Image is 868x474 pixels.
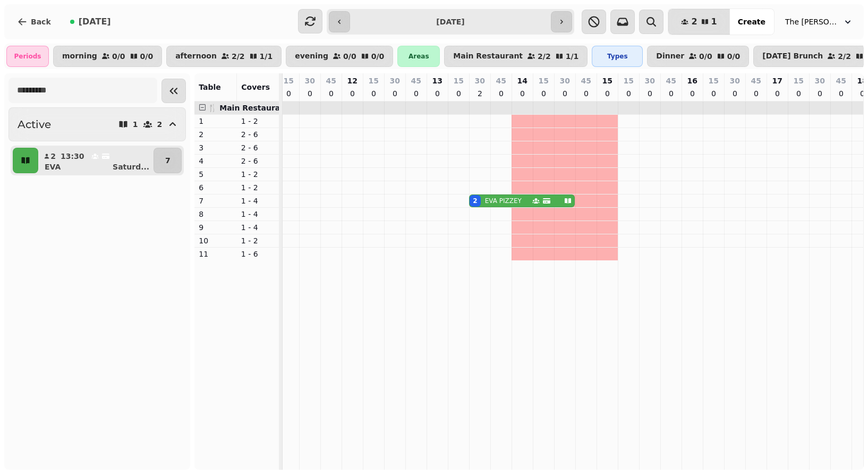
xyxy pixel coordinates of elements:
[241,249,275,259] p: 1 - 6
[347,75,358,86] p: 12
[284,88,293,99] p: 0
[305,88,314,99] p: 0
[667,88,675,99] p: 0
[61,151,84,162] p: 13:30
[6,46,49,67] div: Periods
[857,75,867,86] p: 18
[602,75,612,86] p: 15
[837,88,845,99] p: 0
[772,75,782,86] p: 17
[241,156,275,166] p: 2 - 6
[154,148,182,173] button: 7
[348,88,356,99] p: 0
[397,46,440,67] div: Areas
[241,196,275,206] p: 1 - 4
[241,222,275,233] p: 1 - 4
[161,79,186,103] button: Collapse sidebar
[496,75,506,86] p: 45
[838,53,851,60] p: 2 / 2
[241,129,275,140] p: 2 - 6
[241,209,275,219] p: 1 - 4
[687,75,697,86] p: 16
[62,52,97,61] p: morning
[711,18,717,26] span: 1
[592,46,643,67] div: Types
[199,142,233,153] p: 3
[199,156,233,166] p: 4
[241,235,275,246] p: 1 - 2
[794,75,804,86] p: 15
[411,75,421,86] p: 45
[497,88,505,99] p: 0
[729,9,774,35] button: Create
[730,75,740,86] p: 30
[709,75,719,86] p: 15
[432,75,442,86] p: 13
[295,52,328,61] p: evening
[327,88,335,99] p: 0
[199,249,233,259] p: 11
[232,53,245,60] p: 2 / 2
[371,53,385,60] p: 0 / 0
[390,88,399,99] p: 0
[45,162,61,172] p: EVA
[165,155,171,166] p: 7
[709,88,718,99] p: 0
[260,53,273,60] p: 1 / 1
[199,83,221,91] span: Table
[369,88,378,99] p: 0
[326,75,336,86] p: 45
[241,83,270,91] span: Covers
[305,75,315,86] p: 30
[751,75,761,86] p: 45
[560,75,570,86] p: 30
[199,222,233,233] p: 9
[444,46,588,67] button: Main Restaurant2/21/1
[199,169,233,180] p: 5
[199,182,233,193] p: 6
[475,88,484,99] p: 2
[241,116,275,126] p: 1 - 2
[581,75,591,86] p: 45
[738,18,765,26] span: Create
[133,121,138,128] p: 1
[31,18,51,26] span: Back
[40,148,151,173] button: 213:30EVASaturd...
[539,88,548,99] p: 0
[645,88,654,99] p: 0
[624,75,634,86] p: 15
[475,75,485,86] p: 30
[624,88,633,99] p: 0
[175,52,217,61] p: afternoon
[688,88,696,99] p: 0
[18,117,51,132] h2: Active
[560,88,569,99] p: 0
[50,151,56,162] p: 2
[166,46,282,67] button: afternoon2/21/1
[539,75,549,86] p: 15
[241,142,275,153] p: 2 - 6
[140,53,154,60] p: 0 / 0
[518,88,526,99] p: 0
[8,9,59,35] button: Back
[454,75,464,86] p: 15
[603,88,611,99] p: 0
[286,46,393,67] button: evening0/00/0
[538,53,551,60] p: 2 / 2
[699,53,712,60] p: 0 / 0
[113,162,149,172] p: Saturd ...
[582,88,590,99] p: 0
[157,121,163,128] p: 2
[656,52,684,61] p: Dinner
[566,53,579,60] p: 1 / 1
[454,88,463,99] p: 0
[691,18,697,26] span: 2
[858,88,866,99] p: 0
[199,129,233,140] p: 2
[199,116,233,126] p: 1
[112,53,125,60] p: 0 / 0
[473,197,477,205] div: 2
[433,88,441,99] p: 0
[53,46,162,67] button: morning0/00/0
[727,53,741,60] p: 0 / 0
